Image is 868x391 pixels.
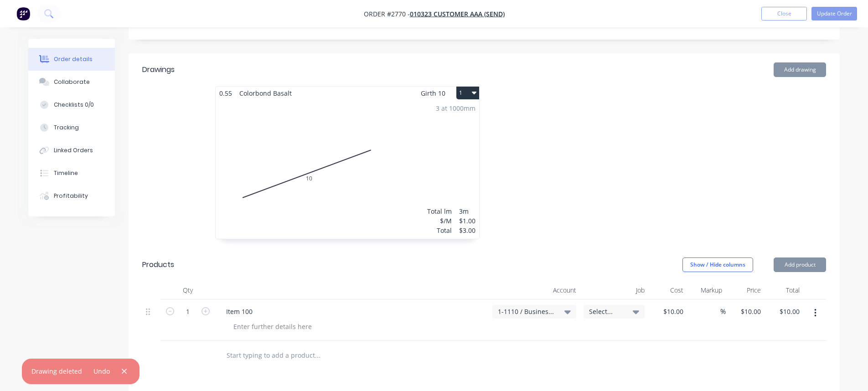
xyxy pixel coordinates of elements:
[648,281,687,299] div: Cost
[54,55,93,63] div: Order details
[720,306,726,317] span: %
[774,62,826,77] button: Add drawing
[28,162,115,185] button: Timeline
[226,346,408,365] input: Start typing to add a product...
[28,93,115,116] button: Checklists 0/0
[765,281,803,299] div: Total
[489,281,580,299] div: Account
[436,103,475,113] div: 3 at 1000mm
[682,257,753,272] button: Show / Hide columns
[236,87,295,100] span: Colorbond Basalt
[459,226,475,235] div: $3.00
[28,48,115,71] button: Order details
[28,116,115,139] button: Tracking
[580,281,648,299] div: Job
[726,281,765,299] div: Price
[410,10,505,18] a: 010323 Customer AAA (Send)
[28,139,115,162] button: Linked Orders
[459,206,475,216] div: 3m
[54,146,93,154] div: Linked Orders
[811,7,857,21] button: Update Order
[28,185,115,207] button: Profitability
[364,10,410,18] span: Order #2770 -
[456,87,479,99] button: 1
[54,169,78,177] div: Timeline
[54,78,90,86] div: Collaborate
[761,7,807,21] button: Close
[28,71,115,93] button: Collaborate
[54,192,88,200] div: Profitability
[774,257,826,272] button: Add product
[142,64,175,75] div: Drawings
[142,259,174,270] div: Products
[498,307,555,316] span: 1-1110 / Business Bank Account #1
[89,365,115,377] button: Undo
[589,307,624,316] span: Select...
[427,216,452,226] div: $/M
[31,366,82,376] div: Drawing deleted
[216,87,236,100] span: 0.55
[687,281,726,299] div: Markup
[16,7,30,21] img: Factory
[54,123,79,132] div: Tracking
[421,87,445,100] span: Girth 10
[219,305,260,318] div: Item 100
[427,206,452,216] div: Total lm
[216,100,479,239] div: 0103 at 1000mmTotal lm$/MTotal3m$1.00$3.00
[459,216,475,226] div: $1.00
[160,281,215,299] div: Qty
[54,101,94,109] div: Checklists 0/0
[427,226,452,235] div: Total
